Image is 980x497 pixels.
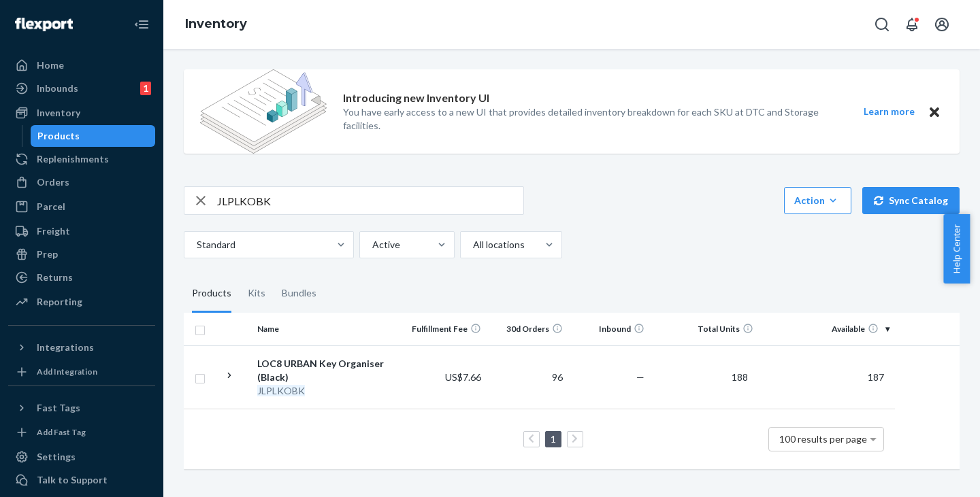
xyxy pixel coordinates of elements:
[200,69,327,154] img: new-reports-banner-icon.82668bd98b6a51aee86340f2a7b77ae3.png
[343,90,489,106] p: Introducing new Inventory UI
[37,152,109,166] div: Replenishments
[252,313,405,345] th: Name
[37,129,80,143] div: Products
[37,271,73,284] div: Returns
[37,247,58,261] div: Prep
[343,105,838,133] p: You have early access to a new UI that provides detailed inventory breakdown for each SKU at DTC ...
[8,446,155,468] a: Settings
[8,337,155,358] button: Integrations
[31,125,156,147] a: Products
[37,82,78,95] div: Inbounds
[548,433,559,445] a: Page 1 is your current page
[943,214,970,284] button: Help Center
[759,313,895,345] th: Available
[282,275,316,313] div: Bundles
[898,11,926,38] button: Open notifications
[8,196,155,218] a: Parcel
[487,345,568,409] td: 96
[15,18,73,31] img: Flexport logo
[37,366,97,377] div: Add Integration
[928,11,955,38] button: Open account menu
[926,103,943,120] button: Close
[37,200,65,213] div: Parcel
[862,187,960,214] button: Sync Catalog
[8,54,155,76] a: Home
[8,102,155,124] a: Inventory
[37,426,86,438] div: Add Fast Tag
[8,78,155,99] a: Inbounds1
[195,238,197,252] input: Standard
[128,11,155,38] button: Close Navigation
[8,291,155,313] a: Reporting
[248,275,265,313] div: Kits
[487,313,568,345] th: 30d Orders
[8,469,155,491] a: Talk to Support
[37,106,80,120] div: Inventory
[855,103,923,120] button: Learn more
[257,385,305,396] em: JLPLKOBK
[568,313,650,345] th: Inbound
[8,267,155,288] a: Returns
[868,11,896,38] button: Open Search Box
[794,194,841,207] div: Action
[405,313,487,345] th: Fulfillment Fee
[8,364,155,380] a: Add Integration
[371,238,372,252] input: Active
[779,433,867,445] span: 100 results per page
[37,450,76,464] div: Settings
[862,371,889,383] span: 187
[185,16,247,31] a: Inventory
[37,473,108,487] div: Talk to Support
[726,371,753,383] span: 188
[472,238,473,252] input: All locations
[140,82,151,95] div: 1
[192,275,231,313] div: Products
[8,243,155,265] a: Prep
[8,220,155,242] a: Freight
[37,175,69,189] div: Orders
[8,397,155,419] button: Fast Tags
[257,357,399,384] div: LOC8 URBAN Key Organiser (Black)
[650,313,759,345] th: Total Units
[37,401,80,415] div: Fast Tags
[217,187,523,214] input: Search inventory by name or sku
[636,371,644,383] span: —
[37,58,64,72] div: Home
[8,171,155,193] a: Orders
[37,341,94,354] div: Integrations
[37,224,70,238] div: Freight
[8,148,155,170] a: Replenishments
[8,424,155,441] a: Add Fast Tag
[174,5,258,44] ol: breadcrumbs
[445,371,481,383] span: US$7.66
[784,187,851,214] button: Action
[37,295,82,309] div: Reporting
